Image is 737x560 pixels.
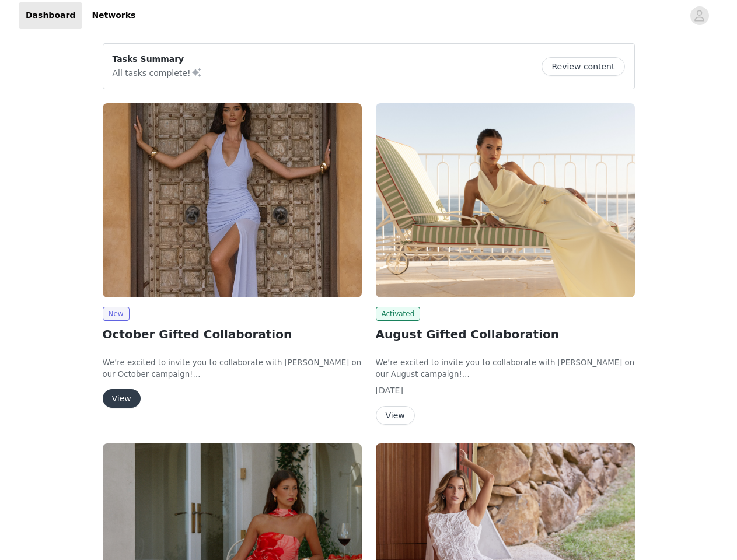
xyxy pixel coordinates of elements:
[376,358,635,379] span: We’re excited to invite you to collaborate with [PERSON_NAME] on our August campaign!
[113,53,202,65] p: Tasks Summary
[376,307,421,321] span: Activated
[103,307,130,321] span: New
[103,325,362,343] h2: October Gifted Collaboration
[113,65,202,79] p: All tasks complete!
[103,358,362,379] span: We’re excited to invite you to collaborate with [PERSON_NAME] on our October campaign!
[376,386,403,395] span: [DATE]
[376,325,635,343] h2: August Gifted Collaboration
[103,389,141,408] button: View
[103,103,362,297] img: Peppermayo EU
[694,6,705,25] div: avatar
[85,2,142,29] a: Networks
[376,406,415,425] button: View
[542,57,624,76] button: Review content
[19,2,82,29] a: Dashboard
[376,103,635,297] img: Peppermayo EU
[103,394,141,403] a: View
[376,411,415,420] a: View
